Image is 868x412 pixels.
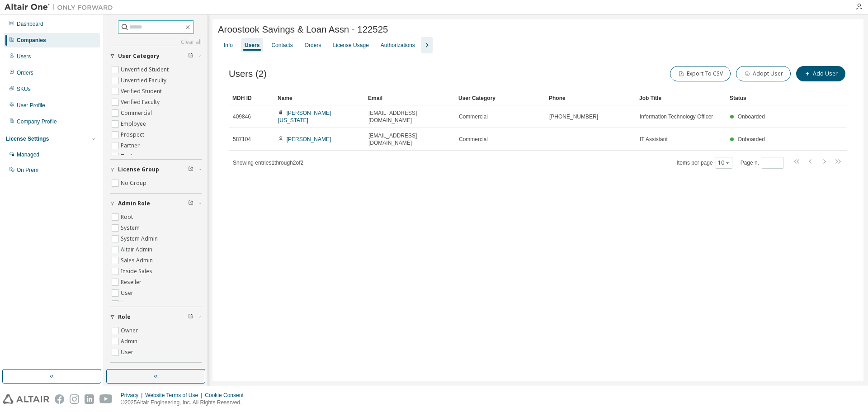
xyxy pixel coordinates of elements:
[17,85,31,93] div: SKUs
[99,394,113,404] img: youtube.svg
[3,394,49,404] img: altair_logo.svg
[121,233,160,244] label: System Admin
[549,113,598,120] span: [PHONE_NUMBER]
[17,118,57,125] div: Company Profile
[188,313,193,321] span: Clear filter
[17,69,33,76] div: Orders
[458,91,542,105] div: User Category
[110,160,202,180] button: License Group
[232,91,270,105] div: MDH ID
[121,86,164,97] label: Verified Student
[121,244,154,255] label: Altair Admin
[368,109,451,124] span: [EMAIL_ADDRESS][DOMAIN_NAME]
[121,255,155,266] label: Sales Admin
[738,136,765,142] span: Onboarded
[121,129,146,140] label: Prospect
[110,307,202,327] button: Role
[333,42,368,49] div: License Usage
[640,113,713,120] span: Information Technology Officer
[110,194,202,213] button: Admin Role
[121,347,135,358] label: User
[121,288,135,298] label: User
[121,108,154,118] label: Commercial
[121,64,170,75] label: Unverified Student
[677,157,732,169] span: Items per page
[110,38,202,46] a: Clear all
[639,91,722,105] div: Job Title
[17,37,46,44] div: Companies
[188,166,193,173] span: Clear filter
[17,53,31,60] div: Users
[736,66,791,81] button: Adopt User
[305,42,321,49] div: Orders
[121,178,148,189] label: No Group
[278,91,361,105] div: Name
[233,136,251,143] span: 587104
[271,42,292,49] div: Contacts
[278,110,331,123] a: [PERSON_NAME][US_STATE]
[85,394,94,404] img: linkedin.svg
[121,223,142,233] label: System
[121,118,148,129] label: Employee
[145,392,205,399] div: Website Terms of Use
[121,97,161,108] label: Verified Faculty
[118,52,160,60] span: User Category
[233,113,251,120] span: 409846
[368,91,451,105] div: Email
[459,113,488,120] span: Commercial
[188,200,193,207] span: Clear filter
[118,313,131,321] span: Role
[121,151,134,162] label: Trial
[55,394,64,404] img: facebook.svg
[17,102,45,109] div: User Profile
[224,42,233,49] div: Info
[229,69,267,79] span: Users (2)
[121,298,144,309] label: Support
[205,392,249,399] div: Cookie Consent
[121,140,142,151] label: Partner
[738,114,765,120] span: Onboarded
[796,66,845,81] button: Add User
[121,266,154,277] label: Inside Sales
[121,75,168,86] label: Unverified Faculty
[70,394,79,404] img: instagram.svg
[741,157,783,169] span: Page n.
[718,159,730,166] button: 10
[549,91,632,105] div: Phone
[110,46,202,66] button: User Category
[233,160,303,166] span: Showing entries 1 through 2 of 2
[6,135,49,142] div: License Settings
[121,336,139,347] label: Admin
[110,363,202,383] button: Status
[118,200,150,207] span: Admin Role
[368,132,451,147] span: [EMAIL_ADDRESS][DOMAIN_NAME]
[121,392,145,399] div: Privacy
[245,42,259,49] div: Users
[118,166,159,173] span: License Group
[5,3,118,12] img: Altair One
[459,136,488,143] span: Commercial
[121,277,143,288] label: Reseller
[121,399,249,407] p: © 2025 Altair Engineering, Inc. All Rights Reserved.
[17,20,43,28] div: Dashboard
[188,52,193,60] span: Clear filter
[730,91,793,105] div: Status
[640,136,668,143] span: IT Assistant
[381,42,415,49] div: Authorizations
[121,212,135,223] label: Root
[17,151,39,158] div: Managed
[218,24,388,35] span: Aroostook Savings & Loan Assn - 122525
[17,166,38,174] div: On Prem
[121,325,140,336] label: Owner
[287,136,331,142] a: [PERSON_NAME]
[670,66,731,81] button: Export To CSV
